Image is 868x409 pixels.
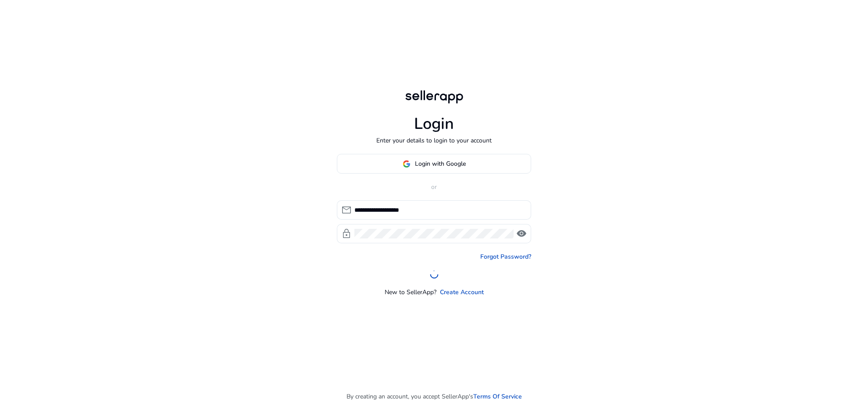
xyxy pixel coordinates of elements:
a: Create Account [440,288,484,297]
a: Forgot Password? [480,252,531,261]
a: Terms Of Service [473,392,522,401]
span: mail [341,205,352,215]
button: Login with Google [337,154,531,174]
span: visibility [516,228,527,239]
p: or [337,182,531,192]
h1: Login [414,114,454,133]
p: Enter your details to login to your account [376,136,492,145]
p: New to SellerApp? [385,288,436,297]
img: google-logo.svg [403,160,411,168]
span: Login with Google [415,159,466,168]
span: lock [341,228,352,239]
